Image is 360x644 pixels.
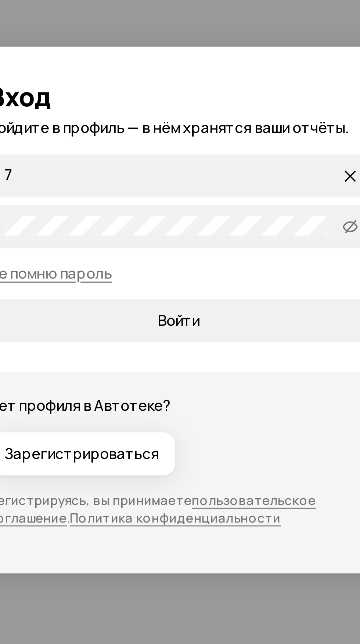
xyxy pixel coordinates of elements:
button: Войти [108,318,252,334]
a: Политика конфиденциальности [139,397,218,403]
a: пользовательское соглашение [108,390,231,403]
a: Не помню пароль [108,304,155,312]
button: закрыть [238,266,250,277]
p: Нет профиля в Автотеке? [108,354,252,362]
button: Зарегистрироваться [108,368,179,384]
p: Регистрируясь, вы принимаете . [108,390,252,403]
h2: Вход [108,236,252,247]
input: закрыть [114,268,241,275]
span: Зарегистрироваться [114,372,172,380]
span: Войти [172,322,188,330]
button: закрыть [266,219,280,233]
p: Войдите в профиль — в нём хранятся ваши отчёты. [108,250,252,258]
